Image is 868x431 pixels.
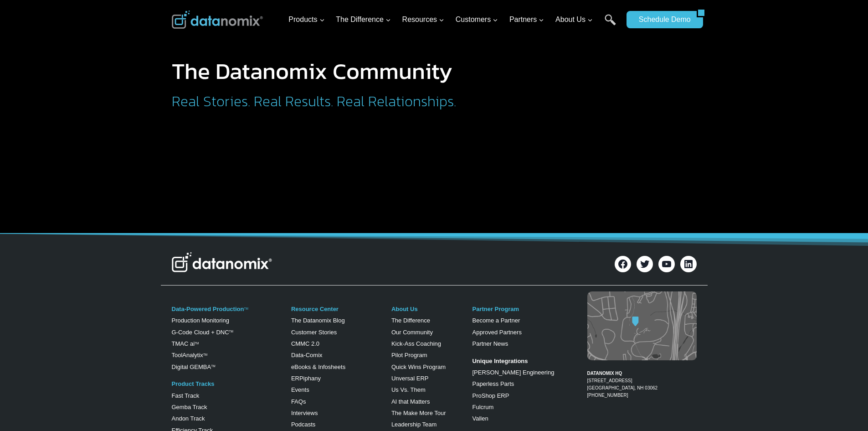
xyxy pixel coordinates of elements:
a: Unversal ERP [391,375,429,382]
a: FAQs [291,398,306,405]
a: Digital GEMBATM [172,363,216,370]
a: Become a Partner [472,317,520,324]
a: Interviews [291,410,318,416]
a: Approved Partners [472,329,521,336]
a: CMMC 2.0 [291,340,319,347]
a: Customer Stories [291,329,337,336]
a: Partner News [472,340,508,347]
a: TM [203,353,207,356]
a: Product Tracks [172,380,215,387]
a: The Datanomix Blog [291,317,345,324]
a: ProShop ERP [472,392,509,399]
img: Datanomix [172,10,263,29]
a: The Make More Tour [391,410,446,416]
h1: The Datanomix Community [172,60,532,83]
figcaption: [PHONE_NUMBER] [587,363,697,399]
a: Vallen [472,415,488,422]
a: [PERSON_NAME] Engineering [472,369,554,376]
a: Pilot Program [391,352,427,358]
sup: TM [195,342,199,345]
span: Partners [509,14,544,26]
a: Data-Comix [291,352,323,358]
a: Partner Program [472,306,519,312]
a: G-Code Cloud + DNCTM [172,329,233,336]
a: TM [244,307,248,310]
a: Data-Powered Production [172,306,244,312]
a: Resource Center [291,306,339,312]
h2: Real Stories. Real Results. Real Relationships. [172,94,532,109]
a: Production Monitoring [172,317,229,324]
a: AI that Matters [391,398,430,405]
img: Datanomix Logo [172,252,272,272]
a: Us Vs. Them [391,386,426,393]
a: Kick-Ass Coaching [391,340,441,347]
a: eBooks & Infosheets [291,363,345,370]
a: Gemba Track [172,404,207,410]
a: Our Community [391,329,433,336]
a: About Us [391,306,418,312]
a: ToolAnalytix [172,352,203,358]
span: Products [288,14,324,26]
sup: TM [229,330,233,333]
span: About Us [555,14,593,26]
a: Schedule Demo [627,11,697,28]
a: Quick Wins Program [391,363,446,370]
strong: DATANOMIX HQ [587,371,622,376]
a: Events [291,386,309,393]
a: Leadership Team [391,421,437,428]
strong: Unique Integrations [472,358,528,364]
span: Customers [456,14,498,26]
a: Fast Track [172,392,200,399]
a: Paperless Parts [472,380,514,387]
a: The Difference [391,317,430,324]
span: Resources [402,14,444,26]
a: TMAC aiTM [172,340,199,347]
a: [STREET_ADDRESS][GEOGRAPHIC_DATA], NH 03062 [587,378,658,390]
a: Fulcrum [472,404,493,410]
a: Andon Track [172,415,205,422]
a: ERPiphany [291,375,321,382]
nav: Primary Navigation [285,5,622,35]
span: The Difference [336,14,391,26]
a: Podcasts [291,421,315,428]
sup: TM [211,364,215,368]
img: Datanomix map image [587,291,697,360]
a: Search [605,14,616,35]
